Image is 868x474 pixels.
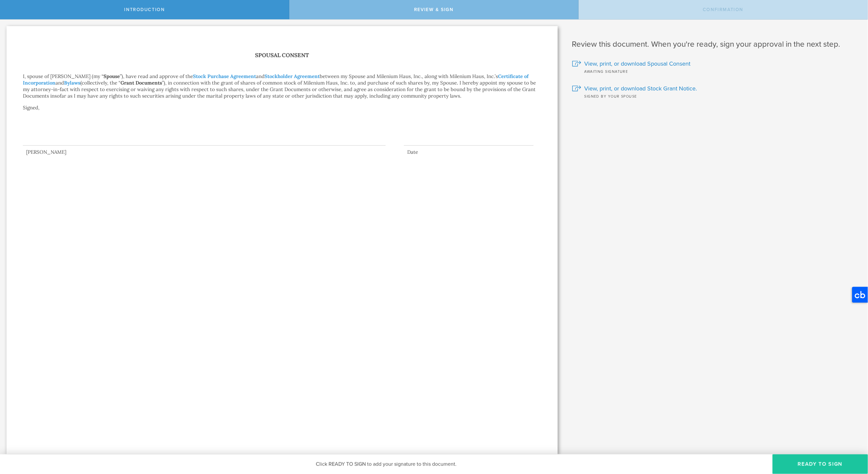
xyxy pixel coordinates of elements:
[773,454,868,474] button: Ready to Sign
[572,39,858,50] h1: Review this document. When you're ready, sign your approval in the next step.
[572,93,858,99] div: Signed by your spouse
[703,7,744,12] span: Confirmation
[64,80,80,86] a: Bylaws
[404,149,534,155] div: Date
[316,461,457,467] span: Click READY TO SIGN to add your signature to this document.
[121,80,162,86] strong: Grant Documents
[23,73,541,99] p: I, spouse of [PERSON_NAME] (my “ ”), have read and approve of the and between my Spouse and Milen...
[265,73,320,79] a: Stockholder Agreement
[124,7,165,12] span: Introduction
[23,73,529,86] a: Certificate of Incorporation
[585,84,697,93] span: View, print, or download Stock Grant Notice.
[23,104,541,124] p: Signed,
[23,51,541,60] h1: Spousal Consent
[193,73,256,79] a: Stock Purchase Agreement
[585,59,691,68] span: View, print, or download Spousal Consent
[572,68,858,74] div: Awaiting signature
[104,73,120,79] strong: Spouse
[414,7,454,12] span: Review & Sign
[23,149,386,155] div: [PERSON_NAME]
[835,423,868,454] iframe: Chat Widget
